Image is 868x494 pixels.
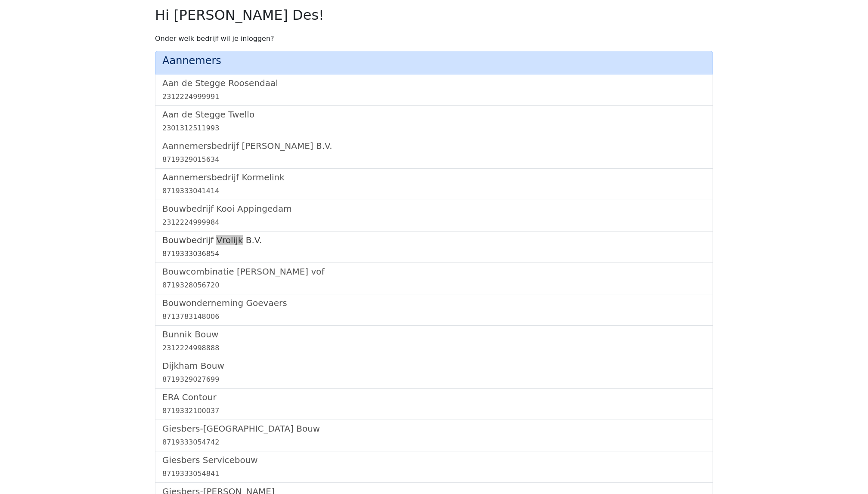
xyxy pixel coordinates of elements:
[162,78,706,88] h5: Aan de Stegge Roosendaal
[162,469,706,479] div: 8719333054841
[162,141,706,165] a: Aannemersbedrijf [PERSON_NAME] B.V.8719329015634
[162,423,706,434] h5: Giesbers-[GEOGRAPHIC_DATA] Bouw
[162,154,706,165] div: 8719329015634
[162,298,706,308] h5: Bouwonderneming Goevaers
[162,78,706,102] a: Aan de Stegge Roosendaal2312224999991
[162,109,706,120] h5: Aan de Stegge Twello
[162,329,706,340] h5: Bunnik Bouw
[162,204,706,214] h5: Bouwbedrijf Kooi Appingedam
[162,423,706,448] a: Giesbers-[GEOGRAPHIC_DATA] Bouw8719333054742
[162,172,706,196] a: Aannemersbedrijf Kormelink8719333041414
[155,7,713,23] h2: Hi [PERSON_NAME] Des!
[162,455,706,479] a: Giesbers Servicebouw8719333054841
[155,34,713,44] p: Onder welk bedrijf wil je inloggen?
[162,329,706,353] a: Bunnik Bouw2312224998888
[162,235,706,259] a: Bouwbedrijf Vrolijk B.V.8719333036854
[162,266,706,277] h5: Bouwcombinatie [PERSON_NAME] vof
[162,266,706,290] a: Bouwcombinatie [PERSON_NAME] vof8719328056720
[162,235,706,245] h5: Bouwbedrijf Vrolijk B.V.
[162,361,706,385] a: Dijkham Bouw8719329027699
[162,312,706,322] div: 8713783148006
[162,374,706,385] div: 8719329027699
[162,92,706,102] div: 2312224999991
[162,455,706,465] h5: Giesbers Servicebouw
[162,204,706,228] a: Bouwbedrijf Kooi Appingedam2312224999984
[162,172,706,182] h5: Aannemersbedrijf Kormelink
[162,109,706,133] a: Aan de Stegge Twello2301312511993
[162,392,706,416] a: ERA Contour8719332100037
[162,123,706,133] div: 2301312511993
[162,392,706,402] h5: ERA Contour
[162,361,706,371] h5: Dijkham Bouw
[162,217,706,228] div: 2312224999984
[162,249,706,259] div: 8719333036854
[162,186,706,196] div: 8719333041414
[162,406,706,416] div: 8719332100037
[162,298,706,322] a: Bouwonderneming Goevaers8713783148006
[162,437,706,448] div: 8719333054742
[162,55,706,67] h4: Aannemers
[162,280,706,290] div: 8719328056720
[162,141,706,151] h5: Aannemersbedrijf [PERSON_NAME] B.V.
[162,343,706,353] div: 2312224998888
